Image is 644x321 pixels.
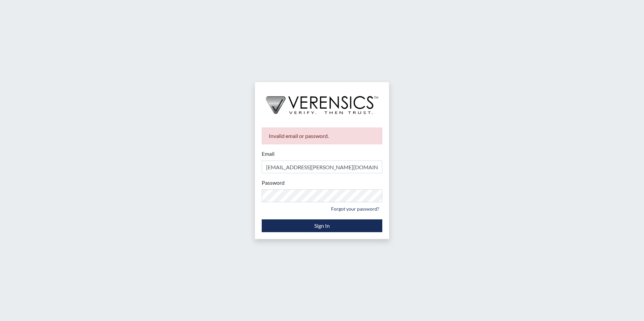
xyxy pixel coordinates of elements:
input: Email [262,160,382,173]
img: logo-wide-black.2aad4157.png [255,82,389,121]
button: Sign In [262,219,382,232]
div: Invalid email or password. [262,128,382,144]
label: Password [262,179,285,187]
label: Email [262,150,275,158]
a: Forgot your password? [328,204,382,214]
